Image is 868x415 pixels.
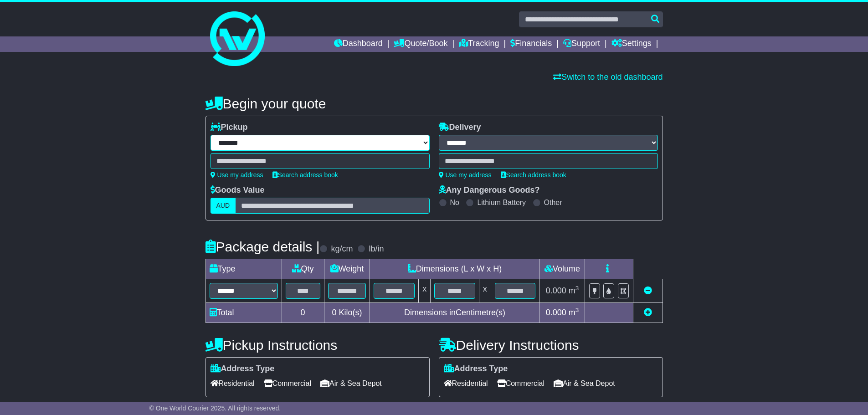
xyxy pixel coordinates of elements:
span: m [569,308,579,317]
h4: Begin your quote [205,96,663,111]
a: Tracking [459,36,499,52]
td: Total [205,303,282,323]
a: Use my address [439,171,492,179]
a: Search address book [272,171,338,179]
span: Commercial [264,376,311,390]
h4: Package details | [205,239,320,254]
span: Air & Sea Depot [320,376,382,390]
span: © One World Courier 2025. All rights reserved. [149,405,281,412]
label: Other [544,198,562,207]
label: AUD [211,198,236,214]
a: Switch to the old dashboard [553,72,663,82]
span: 0.000 [546,286,566,295]
a: Financials [510,36,552,52]
label: No [450,198,459,207]
a: Dashboard [334,36,383,52]
span: Air & Sea Depot [554,376,615,390]
span: m [569,286,579,295]
td: Weight [324,259,370,279]
span: Commercial [497,376,544,390]
label: kg/cm [331,244,353,254]
td: Dimensions in Centimetre(s) [370,303,539,323]
td: Qty [282,259,324,279]
sup: 3 [575,285,579,292]
label: Address Type [444,364,508,374]
label: Address Type [211,364,275,374]
a: Use my address [211,171,263,179]
a: Settings [611,36,652,52]
sup: 3 [575,307,579,313]
td: Type [205,259,282,279]
a: Search address book [501,171,566,179]
a: Quote/Book [394,36,447,52]
span: 0 [332,308,336,317]
td: Dimensions (L x W x H) [370,259,539,279]
a: Support [563,36,600,52]
span: Residential [444,376,488,390]
span: Residential [211,376,255,390]
td: Kilo(s) [324,303,370,323]
label: Lithium Battery [477,198,526,207]
label: lb/in [369,244,384,254]
td: x [419,279,431,303]
label: Any Dangerous Goods? [439,185,540,195]
a: Remove this item [644,286,652,295]
td: x [479,279,491,303]
td: 0 [282,303,324,323]
label: Goods Value [211,185,265,195]
a: Add new item [644,308,652,317]
label: Pickup [211,123,248,133]
h4: Pickup Instructions [205,338,430,353]
h4: Delivery Instructions [439,338,663,353]
td: Volume [539,259,585,279]
span: 0.000 [546,308,566,317]
label: Delivery [439,123,481,133]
